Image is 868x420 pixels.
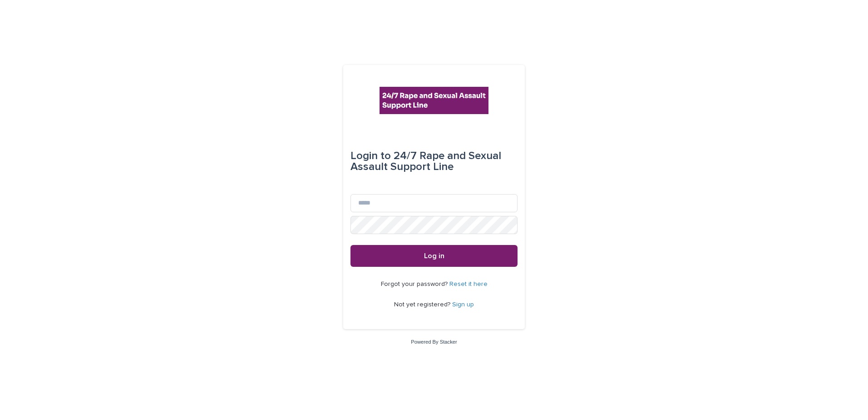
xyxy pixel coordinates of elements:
a: Powered By Stacker [411,339,457,345]
span: Forgot your password? [381,281,449,287]
div: 24/7 Rape and Sexual Assault Support Line [350,143,518,180]
span: Login to [350,150,391,161]
img: rhQMoQhaT3yELyF149Cw [380,87,488,114]
a: Reset it here [449,281,488,287]
span: Log in [424,252,444,260]
button: Log in [350,245,518,267]
span: Not yet registered? [394,301,452,308]
a: Sign up [452,301,474,308]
